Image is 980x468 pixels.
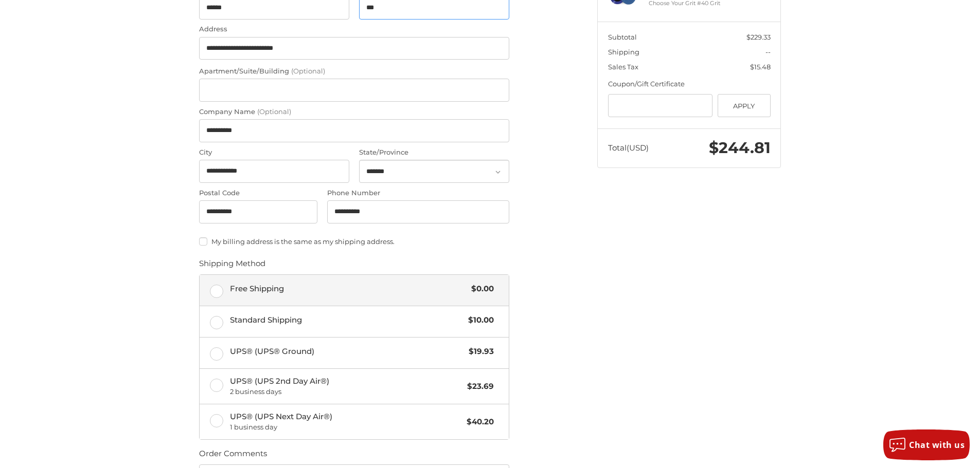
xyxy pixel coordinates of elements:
small: (Optional) [257,107,291,116]
span: Shipping [608,48,639,56]
label: Phone Number [327,188,509,198]
label: Company Name [199,107,509,117]
span: $40.20 [461,416,494,428]
label: State/Province [359,147,509,158]
label: Postal Code [199,188,317,198]
span: $10.00 [463,314,494,326]
label: Apartment/Suite/Building [199,66,509,77]
input: Gift Certificate or Coupon Code [608,94,713,117]
span: $19.93 [464,346,494,358]
span: $0.00 [466,283,494,295]
span: UPS® (UPS® Ground) [230,346,464,358]
div: Coupon/Gift Certificate [608,79,771,89]
label: My billing address is the same as my shipping address. [199,237,509,246]
span: $244.81 [709,138,771,157]
label: Address [199,24,509,34]
span: UPS® (UPS 2nd Day Air®) [230,376,462,397]
span: Standard Shipping [230,314,464,326]
span: Sales Tax [608,63,638,71]
label: City [199,147,349,158]
span: 2 business days [230,387,462,397]
small: (Optional) [291,67,325,75]
span: Total (USD) [608,143,649,153]
span: 1 business day [230,422,462,433]
span: $229.33 [746,33,771,41]
button: Apply [718,94,771,117]
button: Chat with us [883,429,970,460]
span: $15.48 [750,63,771,71]
span: Subtotal [608,33,637,41]
legend: Order Comments [199,448,267,464]
span: Chat with us [909,439,965,451]
legend: Shipping Method [199,258,265,274]
span: UPS® (UPS Next Day Air®) [230,411,462,433]
span: $23.69 [462,381,494,392]
span: Free Shipping [230,283,467,295]
span: -- [765,48,771,56]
